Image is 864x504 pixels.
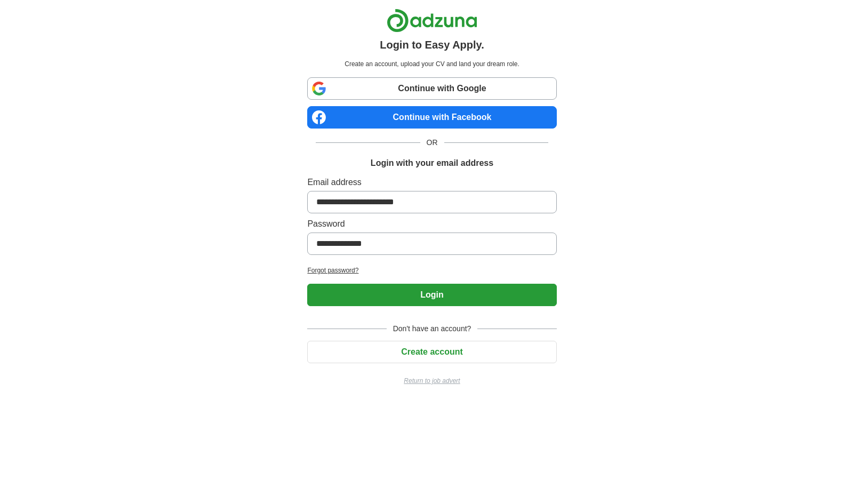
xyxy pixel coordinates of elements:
button: Login [307,284,556,306]
img: Adzuna logo [387,9,477,33]
h1: Login to Easy Apply. [380,37,484,53]
a: Continue with Google [307,77,556,100]
button: Create account [307,341,556,363]
label: Password [307,218,556,230]
label: Email address [307,176,556,189]
span: OR [420,137,444,148]
h1: Login with your email address [371,157,493,170]
span: Don't have an account? [387,323,478,334]
a: Forgot password? [307,266,556,275]
a: Create account [307,347,556,356]
p: Create an account, upload your CV and land your dream role. [309,59,554,69]
a: Continue with Facebook [307,106,556,129]
a: Return to job advert [307,376,556,386]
